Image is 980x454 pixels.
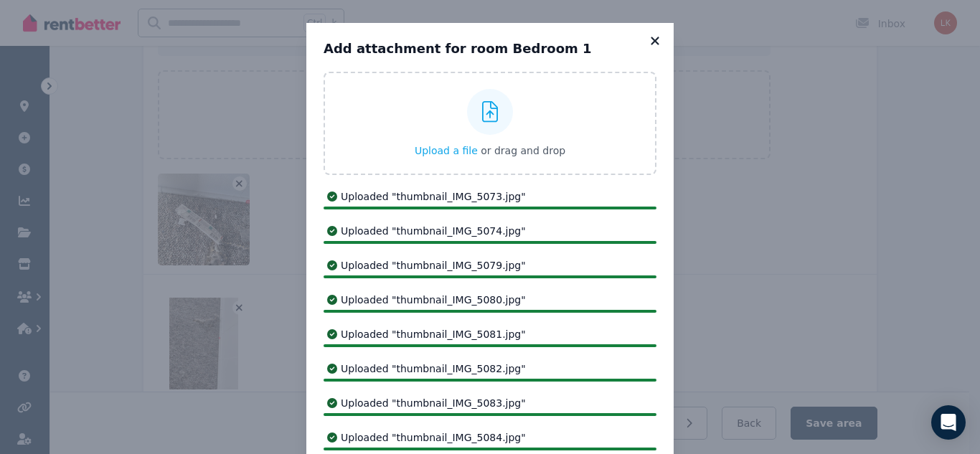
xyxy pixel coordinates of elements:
[324,430,656,445] div: Uploaded " thumbnail_IMG_5084.jpg "
[481,145,565,156] span: or drag and drop
[324,327,656,341] div: Uploaded " thumbnail_IMG_5081.jpg "
[324,224,656,238] div: Uploaded " thumbnail_IMG_5074.jpg "
[931,405,966,440] div: Open Intercom Messenger
[324,293,656,307] div: Uploaded " thumbnail_IMG_5080.jpg "
[324,361,656,376] div: Uploaded " thumbnail_IMG_5082.jpg "
[324,396,656,410] div: Uploaded " thumbnail_IMG_5083.jpg "
[415,145,478,156] span: Upload a file
[415,143,565,158] button: Upload a file or drag and drop
[324,40,656,57] h3: Add attachment for room Bedroom 1
[324,258,656,273] div: Uploaded " thumbnail_IMG_5079.jpg "
[324,189,656,204] div: Uploaded " thumbnail_IMG_5073.jpg "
